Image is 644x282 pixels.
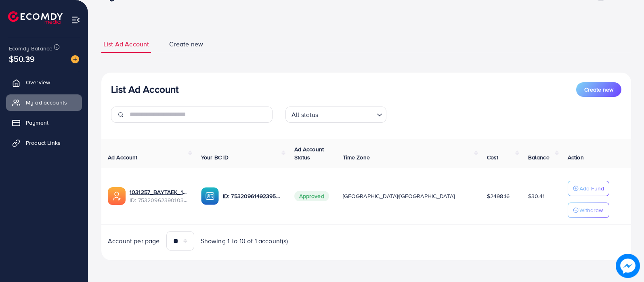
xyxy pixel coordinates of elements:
button: Withdraw [568,203,609,218]
a: Payment [6,115,82,131]
h3: List Ad Account [111,84,178,95]
span: Balance [528,153,550,161]
span: Ecomdy Balance [9,44,52,52]
p: Withdraw [579,205,603,215]
div: <span class='underline'>1031257_BAYTAEK_1753702824295</span></br>7532096239010316305 [130,188,188,205]
span: Account per page [108,236,160,246]
span: My ad accounts [26,98,67,107]
button: Add Fund [568,181,609,196]
span: Time Zone [343,153,370,161]
span: Ad Account Status [294,145,324,161]
img: logo [8,11,63,24]
img: menu [71,15,80,25]
span: All status [290,109,320,121]
span: $50.39 [9,53,35,65]
span: Payment [26,119,48,127]
span: ID: 7532096239010316305 [130,196,188,204]
span: Create new [584,86,613,94]
span: Your BC ID [201,153,229,161]
span: Action [568,153,584,161]
span: Ad Account [108,153,138,161]
span: Create new [169,40,203,49]
span: Cost [487,153,499,161]
span: List Ad Account [103,40,149,49]
button: Create new [576,82,621,97]
span: Product Links [26,139,61,147]
a: My ad accounts [6,94,82,111]
a: Product Links [6,135,82,151]
input: Search for option [321,107,373,121]
span: $2498.16 [487,192,510,200]
p: ID: 7532096149239529473 [223,191,281,201]
a: 1031257_BAYTAEK_1753702824295 [130,188,188,196]
span: $30.41 [528,192,545,200]
span: Approved [294,191,329,201]
img: image [71,55,79,63]
img: image [617,255,638,276]
span: [GEOGRAPHIC_DATA]/[GEOGRAPHIC_DATA] [343,192,455,200]
img: ic-ba-acc.ded83a64.svg [201,187,219,205]
span: Showing 1 To 10 of 1 account(s) [201,236,288,246]
img: ic-ads-acc.e4c84228.svg [108,187,126,205]
span: Overview [26,78,50,86]
p: Add Fund [579,184,604,193]
a: Overview [6,74,82,90]
div: Search for option [285,107,386,123]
